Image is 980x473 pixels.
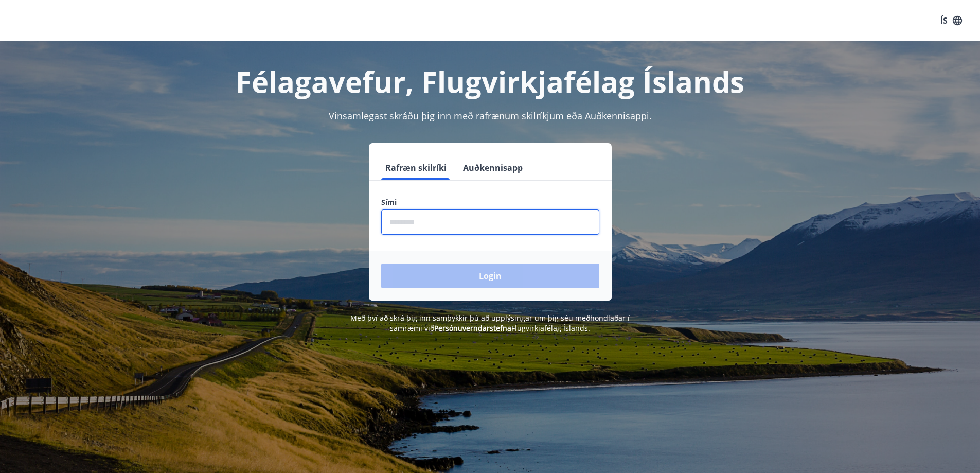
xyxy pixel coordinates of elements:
[329,110,652,122] span: Vinsamlegast skráðu þig inn með rafrænum skilríkjum eða Auðkennisappi.
[381,155,451,180] button: Rafræn skilríki
[350,313,630,333] span: Með því að skrá þig inn samþykkir þú að upplýsingar um þig séu meðhöndlaðar í samræmi við Flugvir...
[132,62,848,101] h1: Félagavefur, Flugvirkjafélag Íslands
[459,155,527,180] button: Auðkennisapp
[434,323,511,333] a: Persónuverndarstefna
[381,197,599,207] label: Sími
[935,11,968,30] button: ÍS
